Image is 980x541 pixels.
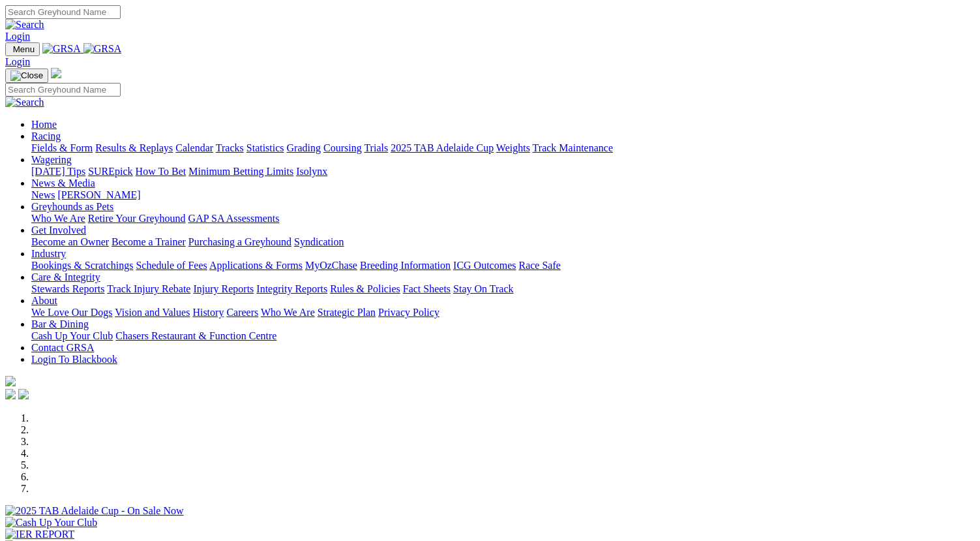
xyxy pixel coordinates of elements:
a: Coursing [323,142,362,153]
a: Login [5,31,30,42]
div: Care & Integrity [31,283,975,295]
a: Grading [287,142,321,153]
img: twitter.svg [18,389,29,399]
a: Privacy Policy [378,307,439,318]
a: Greyhounds as Pets [31,201,113,212]
a: Become a Trainer [111,236,186,247]
a: Stay On Track [453,283,513,294]
a: Strategic Plan [318,307,376,318]
a: Track Injury Rebate [107,283,190,294]
a: Get Involved [31,224,86,236]
a: Bookings & Scratchings [31,260,133,271]
a: Fields & Form [31,142,93,153]
a: Careers [226,307,258,318]
input: Search [5,83,121,97]
a: Stewards Reports [31,283,104,294]
div: Greyhounds as Pets [31,213,975,224]
img: 2025 TAB Adelaide Cup - On Sale Now [5,505,184,517]
a: Bar & Dining [31,318,89,330]
a: Calendar [175,142,213,153]
div: Bar & Dining [31,330,975,342]
a: News [31,189,55,200]
a: Minimum Betting Limits [188,166,293,177]
a: Breeding Information [360,260,451,271]
a: Results & Replays [95,142,173,153]
a: Become an Owner [31,236,109,247]
a: Purchasing a Greyhound [188,236,291,247]
img: GRSA [83,43,122,55]
a: Home [31,119,57,130]
a: Injury Reports [193,283,254,294]
div: Wagering [31,166,975,178]
a: Applications & Forms [209,260,303,271]
a: [PERSON_NAME] [57,189,140,200]
a: Who We Are [261,307,315,318]
a: Trials [364,142,388,153]
a: 2025 TAB Adelaide Cup [391,142,494,153]
a: MyOzChase [305,260,357,271]
a: Login To Blackbook [31,354,117,365]
a: Login [5,56,30,67]
a: Cash Up Your Club [31,330,113,341]
a: Vision and Values [115,307,190,318]
a: Rules & Policies [330,283,400,294]
a: Who We Are [31,213,85,224]
a: Statistics [246,142,284,153]
a: ICG Outcomes [453,260,516,271]
a: Fact Sheets [403,283,451,294]
img: Cash Up Your Club [5,517,97,529]
div: Get Involved [31,236,975,248]
a: Racing [31,131,61,142]
a: [DATE] Tips [31,166,85,177]
div: News & Media [31,189,975,201]
div: Racing [31,142,975,154]
a: Tracks [216,142,244,153]
a: Integrity Reports [256,283,327,294]
button: Toggle navigation [5,42,40,56]
img: logo-grsa-white.png [5,376,16,386]
a: GAP SA Assessments [188,213,280,224]
span: Menu [13,44,35,54]
button: Toggle navigation [5,69,48,83]
a: History [192,307,224,318]
a: Isolynx [296,166,327,177]
input: Search [5,5,121,19]
a: Chasers Restaurant & Function Centre [115,330,276,341]
a: Weights [496,142,530,153]
a: About [31,295,57,306]
a: Industry [31,248,66,259]
a: Care & Integrity [31,271,100,283]
a: SUREpick [88,166,132,177]
a: We Love Our Dogs [31,307,112,318]
img: Close [10,70,43,81]
a: Contact GRSA [31,342,94,353]
a: Race Safe [518,260,560,271]
a: Track Maintenance [533,142,613,153]
img: facebook.svg [5,389,16,399]
a: Syndication [294,236,344,247]
a: Wagering [31,154,72,165]
a: Schedule of Fees [136,260,207,271]
div: Industry [31,260,975,271]
a: Retire Your Greyhound [88,213,186,224]
a: How To Bet [136,166,186,177]
img: Search [5,19,44,31]
img: GRSA [42,43,81,55]
a: News & Media [31,178,95,189]
img: Search [5,97,44,108]
img: IER REPORT [5,529,74,540]
img: logo-grsa-white.png [51,68,61,78]
div: About [31,307,975,318]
